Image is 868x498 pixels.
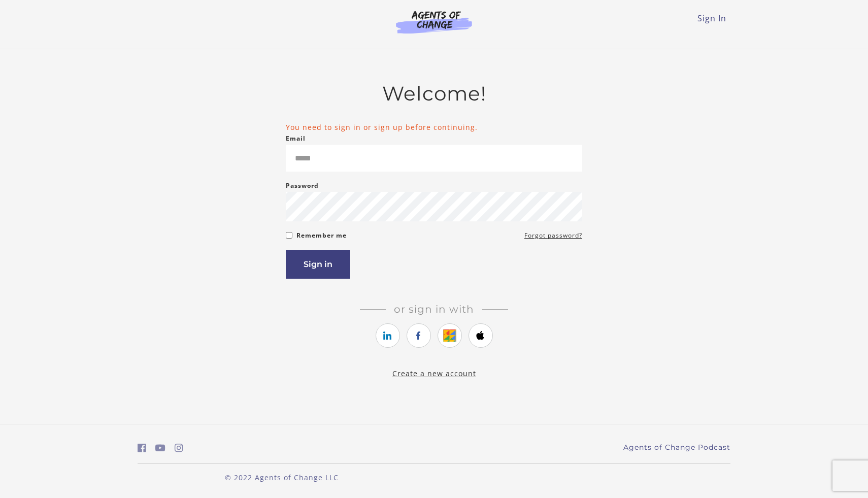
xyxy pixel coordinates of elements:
label: Password [286,180,319,192]
h2: Welcome! [286,82,582,106]
a: Sign In [697,13,726,24]
i: https://www.facebook.com/groups/aswbtestprep (Open in a new window) [138,443,146,453]
a: Create a new account [392,369,476,378]
span: Or sign in with [386,303,482,315]
a: Agents of Change Podcast [623,442,730,453]
a: https://courses.thinkific.com/users/auth/apple?ss%5Breferral%5D=&ss%5Buser_return_to%5D=%2Fenroll... [469,323,493,348]
p: © 2022 Agents of Change LLC [138,472,426,483]
a: Forgot password? [524,229,582,242]
a: https://www.instagram.com/agentsofchangeprep/ (Open in a new window) [175,441,183,455]
label: Email [286,132,306,145]
img: Agents of Change Logo [385,10,483,34]
a: https://courses.thinkific.com/users/auth/google?ss%5Breferral%5D=&ss%5Buser_return_to%5D=%2Fenrol... [438,323,462,348]
i: https://www.youtube.com/c/AgentsofChangeTestPrepbyMeaganMitchell (Open in a new window) [155,443,165,453]
a: https://courses.thinkific.com/users/auth/facebook?ss%5Breferral%5D=&ss%5Buser_return_to%5D=%2Fenr... [407,323,431,348]
a: https://www.facebook.com/groups/aswbtestprep (Open in a new window) [138,441,146,455]
a: https://courses.thinkific.com/users/auth/linkedin?ss%5Breferral%5D=&ss%5Buser_return_to%5D=%2Fenr... [376,323,400,348]
li: You need to sign in or sign up before continuing. [286,122,582,132]
button: Sign in [286,250,350,279]
a: https://www.youtube.com/c/AgentsofChangeTestPrepbyMeaganMitchell (Open in a new window) [155,441,165,455]
label: Remember me [296,229,347,242]
i: https://www.instagram.com/agentsofchangeprep/ (Open in a new window) [175,443,183,453]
